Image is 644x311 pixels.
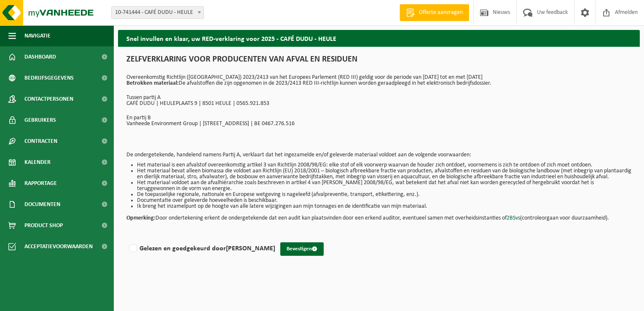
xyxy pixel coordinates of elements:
[226,245,275,252] strong: [PERSON_NAME]
[112,7,204,19] span: 10-741444 - CAFÉ DUDU - HEULE
[24,46,56,67] span: Dashboard
[24,25,51,46] span: Navigatie
[24,173,57,194] span: Rapportage
[137,198,631,204] li: Documentatie over geleverde hoeveelheden is beschikbaar.
[24,215,63,236] span: Product Shop
[128,242,275,255] label: Gelezen en goedgekeurd door
[118,30,640,46] h2: Snel invullen en klaar, uw RED-verklaring voor 2025 - CAFÉ DUDU - HEULE
[126,121,631,127] p: Vanheede Environment Group | [STREET_ADDRESS] | BE 0467.276.516
[126,75,631,86] p: Overeenkomstig Richtlijn ([GEOGRAPHIC_DATA]) 2023/2413 van het Europees Parlement (RED III) geldi...
[24,88,73,110] span: Contactpersonen
[126,95,631,101] p: Tussen partij A
[24,110,56,131] span: Gebruikers
[126,215,156,221] strong: Opmerking:
[126,80,179,86] strong: Betrokken materiaal:
[24,152,51,173] span: Kalender
[137,180,631,192] li: Het materiaal voldoet aan de afvalhiërarchie zoals beschreven in artikel 4 van [PERSON_NAME] 2008...
[126,55,631,68] h1: ZELFVERKLARING VOOR PRODUCENTEN VAN AFVAL EN RESIDUEN
[126,115,631,121] p: En partij B
[126,209,631,221] p: Door ondertekening erkent de ondergetekende dat een audit kan plaatsvinden door een erkend audito...
[24,131,57,152] span: Contracten
[137,162,631,168] li: Het materiaal is een afvalstof overeenkomstig artikel 3 van Richtlijn 2008/98/EG: elke stof of el...
[400,4,469,21] a: Offerte aanvragen
[126,152,631,158] p: De ondergetekende, handelend namens Partij A, verklaart dat het ingezamelde en/of geleverde mater...
[24,67,74,88] span: Bedrijfsgegevens
[137,204,631,209] li: Ik breng het inzamelpunt op de hoogte van alle latere wijzigingen aan mijn tonnages en de identif...
[137,192,631,198] li: De toepasselijke regionale, nationale en Europese wetgeving is nageleefd (afvalpreventie, transpo...
[417,8,465,17] span: Offerte aanvragen
[111,6,204,19] span: 10-741444 - CAFÉ DUDU - HEULE
[126,101,631,107] p: CAFÉ DUDU | HEULEPLAATS 9 | 8501 HEULE | 0565.921.853
[280,242,324,256] button: Bevestigen
[24,236,93,257] span: Acceptatievoorwaarden
[507,215,520,221] a: 2BSvs
[24,194,60,215] span: Documenten
[137,168,631,180] li: Het materiaal bevat alleen biomassa die voldoet aan Richtlijn (EU) 2018/2001 – biologisch afbreek...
